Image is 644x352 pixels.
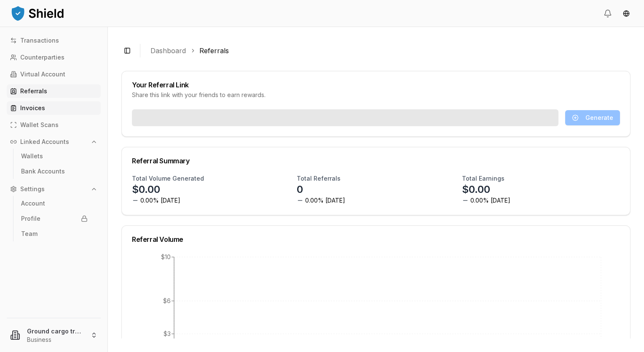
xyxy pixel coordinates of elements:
a: Invoices [7,101,101,115]
div: Referral Summary [132,157,620,164]
p: Virtual Account [20,71,65,77]
span: 0.00% [DATE] [305,196,345,205]
a: Dashboard [150,46,186,56]
p: Referrals [20,88,47,94]
h3: Total Referrals [297,174,341,183]
p: Invoices [20,105,45,111]
a: Wallets [18,149,91,163]
h3: Total Earnings [462,174,504,183]
p: Linked Accounts [20,139,69,145]
a: Team [18,227,91,241]
nav: breadcrumb [150,46,624,56]
p: Settings [20,186,45,192]
p: 0 [297,183,303,196]
p: Counterparties [20,54,64,60]
p: Profile [21,216,40,222]
a: Wallet Scans [7,118,101,132]
span: 0.00% [DATE] [140,196,180,205]
a: Account [18,197,91,210]
p: Business [27,336,84,344]
button: Linked Accounts [7,135,101,149]
tspan: $6 [163,297,171,304]
a: Transactions [7,34,101,47]
div: Your Referral Link [132,81,620,88]
p: Transactions [20,38,59,43]
tspan: $3 [164,330,171,337]
p: Team [21,231,38,237]
a: Referrals [7,84,101,98]
p: Account [21,200,45,206]
tspan: $10 [161,253,171,260]
p: $0.00 [132,183,160,196]
img: ShieldPay Logo [10,5,65,22]
h3: Total Volume Generated [132,174,204,183]
p: Wallet Scans [20,122,59,128]
p: $0.00 [462,183,490,196]
p: Ground cargo transportation Inc [27,327,84,336]
a: Bank Accounts [18,165,91,178]
a: Profile [18,212,91,225]
a: Counterparties [7,51,101,64]
span: 0.00% [DATE] [470,196,510,205]
p: Bank Accounts [21,168,65,174]
div: Referral Volume [132,236,620,243]
div: Share this link with your friends to earn rewards. [132,91,620,99]
button: Settings [7,182,101,196]
a: Referrals [199,46,229,56]
p: Wallets [21,153,43,159]
a: Virtual Account [7,68,101,81]
button: Ground cargo transportation IncBusiness [3,322,104,349]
